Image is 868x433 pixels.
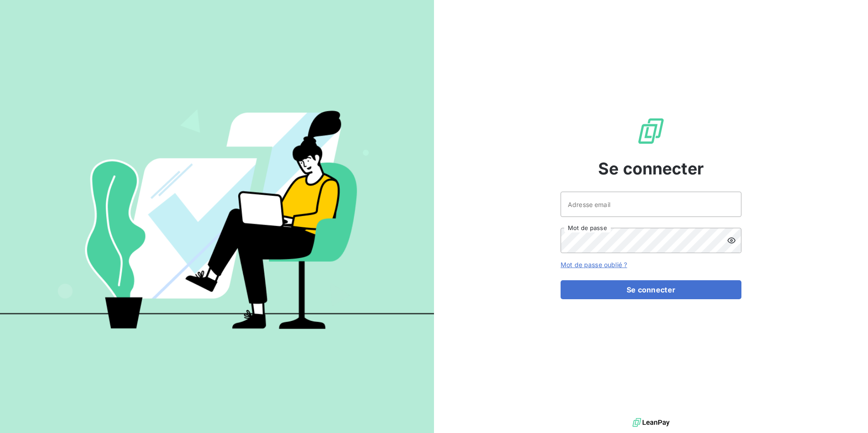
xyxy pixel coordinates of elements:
[561,280,741,299] button: Se connecter
[561,261,627,268] a: Mot de passe oublié ?
[632,416,670,429] img: logo
[598,156,704,181] span: Se connecter
[637,117,665,146] img: Logo LeanPay
[561,192,741,217] input: placeholder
